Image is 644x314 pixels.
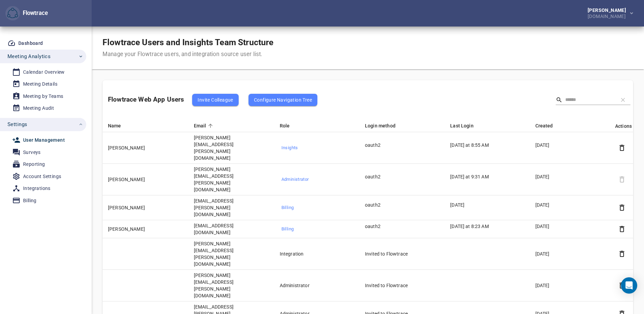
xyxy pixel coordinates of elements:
[198,96,233,104] span: Invite Colleague
[280,174,351,185] button: Administrator
[23,104,54,112] div: Meeting Audit
[617,249,627,259] button: Detach user from the account
[365,173,437,180] p: oauth2
[281,225,350,233] span: Billing
[280,122,351,130] div: Role
[280,224,351,234] button: Billing
[281,144,350,152] span: Insights
[188,220,274,238] td: [EMAIL_ADDRESS][DOMAIN_NAME]
[23,92,63,101] div: Meeting by Teams
[23,148,41,157] div: Surveys
[530,270,615,301] td: [DATE]
[281,176,350,184] span: Administrator
[188,270,274,301] td: [PERSON_NAME][EMAIL_ADDRESS][PERSON_NAME][DOMAIN_NAME]
[450,122,482,130] span: Last Login
[249,94,317,106] button: Configure Navigation Tree
[254,96,312,104] span: Configure Navigation Tree
[450,223,521,230] p: [DATE] at 8:23 AM
[535,122,607,130] div: Created
[23,68,65,76] div: Calendar Overview
[103,220,188,238] td: [PERSON_NAME]
[5,6,48,21] div: Flowtrace
[188,238,274,270] td: [PERSON_NAME][EMAIL_ADDRESS][PERSON_NAME][DOMAIN_NAME]
[103,164,188,195] td: [PERSON_NAME]
[108,88,317,111] div: Flowtrace Web App Users
[365,142,437,149] p: oauth2
[365,223,437,230] p: oauth2
[365,122,437,130] div: Login method
[588,13,629,19] div: [DOMAIN_NAME]
[535,173,607,180] p: [DATE]
[20,9,48,17] div: Flowtrace
[530,238,615,270] td: [DATE]
[23,136,65,144] div: User Management
[535,142,607,149] p: [DATE]
[192,94,238,106] button: Invite Colleague
[194,122,215,130] span: Email
[7,52,51,61] span: Meeting Analytics
[18,39,43,48] div: Dashboard
[5,6,20,21] button: Flowtrace
[23,172,61,181] div: Account Settings
[617,174,627,185] span: Detach user from the account
[450,202,521,208] p: [DATE]
[617,203,627,213] button: Detach user from the account
[280,122,299,130] span: Role
[103,37,273,48] h1: Flowtrace Users and Insights Team Structure
[450,142,521,149] p: [DATE] at 8:55 AM
[103,195,188,220] td: [PERSON_NAME]
[103,50,273,58] div: Manage your Flowtrace users, and integration source user list.
[621,277,637,294] div: Open Intercom Messenger
[281,204,350,212] span: Billing
[617,143,627,153] button: Detach user from the account
[365,202,437,208] p: oauth2
[194,122,266,130] div: Email
[188,195,274,220] td: [EMAIL_ADDRESS][PERSON_NAME][DOMAIN_NAME]
[535,223,607,230] p: [DATE]
[280,143,351,153] button: Insights
[108,122,180,130] div: Name
[365,122,404,130] span: Login method
[577,6,639,21] button: [PERSON_NAME][DOMAIN_NAME]
[274,270,360,301] td: Administrator
[23,160,45,169] div: Reporting
[108,122,130,130] span: Name
[7,8,18,19] img: Flowtrace
[188,164,274,195] td: [PERSON_NAME][EMAIL_ADDRESS][PERSON_NAME][DOMAIN_NAME]
[565,95,613,105] input: Search
[188,132,274,164] td: [PERSON_NAME][EMAIL_ADDRESS][PERSON_NAME][DOMAIN_NAME]
[280,203,351,213] button: Billing
[450,122,521,130] div: Last Login
[274,238,360,270] td: Integration
[23,196,37,205] div: Billing
[23,184,51,193] div: Integrations
[7,120,27,129] span: Settings
[360,270,445,301] td: Invited to Flowtrace
[617,280,627,291] button: Detach user from the account
[103,132,188,164] td: [PERSON_NAME]
[450,173,521,180] p: [DATE] at 9:31 AM
[535,202,607,208] p: [DATE]
[23,80,57,88] div: Meeting Details
[535,122,562,130] span: Created
[556,97,563,103] svg: Search
[617,224,627,234] button: Detach user from the account
[360,238,445,270] td: Invited to Flowtrace
[588,8,629,13] div: [PERSON_NAME]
